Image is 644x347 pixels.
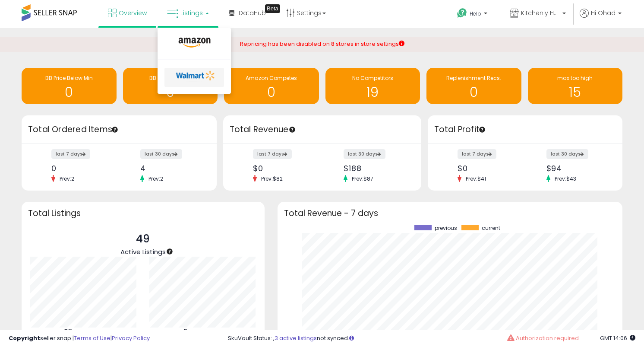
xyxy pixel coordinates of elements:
[446,74,501,82] span: Replenishment Recs.
[352,74,393,82] span: No Competitors
[28,210,258,216] h3: Total Listings
[64,327,73,337] b: 25
[120,231,166,247] p: 49
[325,68,420,104] a: No Competitors 19
[284,210,616,216] h3: Total Revenue - 7 days
[45,74,93,82] span: BB Price Below Min
[546,164,607,173] div: $94
[257,175,287,182] span: Prev: $82
[521,9,560,17] span: Kitchenly Home
[228,334,635,343] div: SkuVault Status: , not synced.
[347,175,378,182] span: Prev: $87
[532,85,619,99] h1: 15
[600,334,635,342] span: 2025-08-17 14:06 GMT
[478,126,486,134] div: Tooltip anchor
[239,9,266,17] span: DataHub
[330,85,416,99] h1: 19
[123,68,218,104] a: BB Share = Zero 0
[166,248,174,255] div: Tooltip anchor
[9,334,150,343] div: seller snap | |
[265,4,280,13] div: Tooltip anchor
[119,9,147,17] span: Overview
[253,164,316,173] div: $0
[482,225,500,231] span: current
[183,327,188,337] b: 0
[580,9,622,28] a: Hi Ohad
[9,334,40,342] strong: Copyright
[74,334,110,342] a: Terms of Use
[51,164,112,173] div: 0
[275,334,317,342] a: 3 active listings
[426,68,521,104] a: Replenishment Recs. 0
[591,9,616,17] span: Hi Ohad
[253,149,292,159] label: last 7 days
[434,124,616,136] h3: Total Profit
[127,85,214,99] h1: 0
[450,1,496,28] a: Help
[246,74,297,82] span: Amazon Competes
[461,175,490,182] span: Prev: $41
[528,68,623,104] a: max too high 15
[546,149,588,159] label: last 30 days
[112,334,150,342] a: Privacy Policy
[557,74,593,82] span: max too high
[120,247,166,256] span: Active Listings
[111,126,119,134] div: Tooltip anchor
[26,85,112,99] h1: 0
[435,225,457,231] span: previous
[470,10,481,17] span: Help
[144,175,167,182] span: Prev: 2
[140,149,182,159] label: last 30 days
[431,85,517,99] h1: 0
[458,149,496,159] label: last 7 days
[51,149,90,159] label: last 7 days
[228,85,315,99] h1: 0
[55,175,79,182] span: Prev: 2
[458,164,518,173] div: $0
[28,124,210,136] h3: Total Ordered Items
[457,8,467,19] i: Get Help
[516,334,579,342] span: Authorization required
[230,124,415,136] h3: Total Revenue
[140,164,201,173] div: 4
[22,68,117,104] a: BB Price Below Min 0
[288,126,296,134] div: Tooltip anchor
[550,175,581,182] span: Prev: $43
[344,149,385,159] label: last 30 days
[224,68,319,104] a: Amazon Competes 0
[180,9,203,17] span: Listings
[344,164,406,173] div: $188
[349,335,354,341] i: Click here to read more about un-synced listings.
[149,74,191,82] span: BB Share = Zero
[240,40,404,48] div: Repricing has been disabled on 8 stores in store settings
